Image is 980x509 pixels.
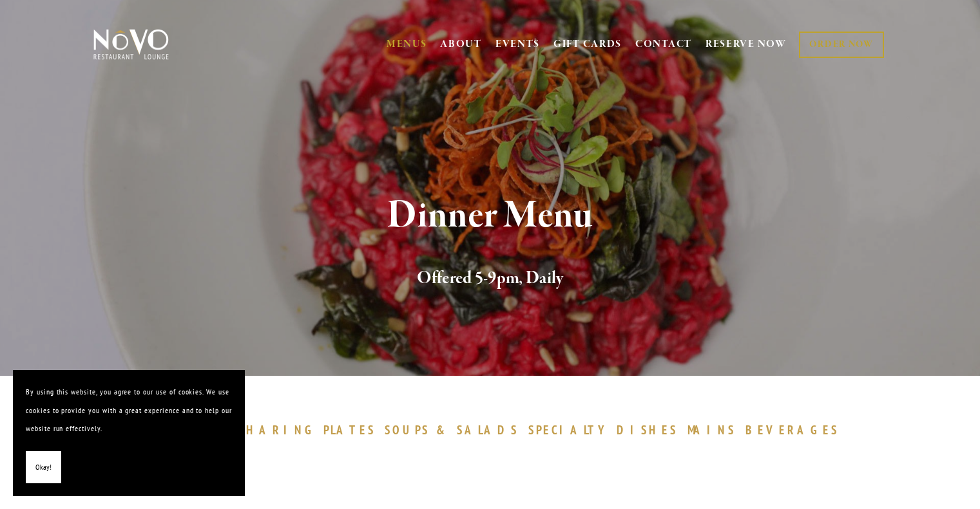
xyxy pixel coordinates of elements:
[745,422,840,438] span: BEVERAGES
[745,422,846,438] a: BEVERAGES
[238,422,381,438] a: SHARINGPLATES
[457,422,519,438] span: SALADS
[26,383,232,438] p: By using this website, you agree to our use of cookies. We use cookies to provide you with a grea...
[115,265,866,292] h2: Offered 5-9pm, Daily
[687,422,736,438] span: MAINS
[706,32,787,57] a: RESERVE NOW
[553,32,622,57] a: GIFT CARDS
[635,32,692,57] a: CONTACT
[617,422,678,438] span: DISHES
[115,195,866,237] h1: Dinner Menu
[238,422,317,438] span: SHARING
[385,422,524,438] a: SOUPS&SALADS
[495,38,540,51] a: EVENTS
[91,28,171,60] img: Novo Restaurant &amp; Lounge
[387,38,427,51] a: MENUS
[528,422,611,438] span: SPECIALTY
[385,422,430,438] span: SOUPS
[323,422,376,438] span: PLATES
[13,370,245,496] section: Cookie banner
[528,422,684,438] a: SPECIALTYDISHES
[687,422,742,438] a: MAINS
[436,422,450,438] span: &
[799,32,883,58] a: ORDER NOW
[35,458,52,477] span: Okay!
[440,38,482,51] a: ABOUT
[26,451,61,484] button: Okay!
